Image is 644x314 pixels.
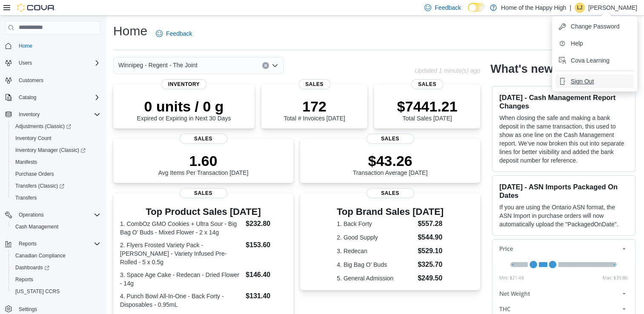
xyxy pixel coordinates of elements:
p: $43.26 [353,152,428,169]
button: Users [15,58,35,68]
span: Transfers (Classic) [15,183,64,189]
button: Purchase Orders [9,168,104,180]
dt: 3. Space Age Cake - Redecan - Dried Flower - 14g [120,271,242,288]
span: Reports [12,274,100,285]
button: Transfers [9,192,104,204]
span: Transfers (Classic) [12,181,100,191]
p: Home of the Happy High [501,3,566,13]
span: Canadian Compliance [15,252,66,259]
span: Sales [366,134,414,144]
button: Canadian Compliance [9,250,104,262]
dt: 1. Back Forty [337,220,414,228]
p: 1.60 [158,152,249,169]
span: Feedback [166,29,192,38]
div: Transaction Average [DATE] [353,152,428,176]
span: Settings [19,306,37,313]
span: Adjustments (Classic) [12,121,100,131]
dd: $153.60 [246,240,286,250]
span: Inventory Count [12,133,100,143]
span: Users [19,60,32,66]
button: Cash Management [9,221,104,233]
button: Inventory [15,109,43,120]
div: Total Sales [DATE] [397,98,458,122]
a: Inventory Count [12,133,55,143]
a: Dashboards [12,263,53,273]
dt: 2. Flyers Frosted Variety Pack - [PERSON_NAME] - Variety Infused Pre-Rolled - 5 x 0.5g [120,241,242,266]
span: Sales [366,188,414,198]
dt: 4. Punch Bowl All-In-One - Back Forty - Disposables - 0.95mL [120,292,242,309]
button: Operations [15,210,47,220]
span: [US_STATE] CCRS [15,288,60,295]
h3: [DATE] - ASN Imports Packaged On Dates [499,183,628,200]
p: $7441.21 [397,98,458,115]
span: Dark Mode [468,12,468,12]
a: Customers [15,75,47,86]
dd: $529.10 [418,246,444,256]
span: Reports [15,239,100,249]
dd: $146.40 [246,270,286,280]
span: Washington CCRS [12,286,100,297]
a: Transfers (Classic) [9,180,104,192]
dt: 4. Big Bag O' Buds [337,260,414,269]
span: Operations [19,211,44,218]
a: Feedback [152,25,195,42]
p: If you are using the Ontario ASN format, the ASN Import in purchase orders will now automatically... [499,203,628,228]
button: Reports [2,238,104,250]
span: Cash Management [12,222,100,232]
p: | [570,3,571,13]
div: Total # Invoices [DATE] [283,98,345,122]
dd: $325.70 [418,260,444,270]
h3: [DATE] - Cash Management Report Changes [499,93,628,110]
div: Expired or Expiring in Next 30 Days [137,98,231,122]
span: Settings [15,303,100,314]
span: Change Password [571,22,619,31]
span: Catalog [15,92,100,103]
span: Manifests [15,159,37,166]
a: Cash Management [12,222,62,232]
button: Manifests [9,156,104,168]
a: Adjustments (Classic) [9,120,104,132]
img: Cova [17,3,55,12]
span: Canadian Compliance [12,251,100,261]
span: Dashboards [12,263,100,273]
span: Sign Out [571,77,594,86]
div: Avg Items Per Transaction [DATE] [158,152,249,176]
a: Inventory Manager (Classic) [9,144,104,156]
h1: Home [113,23,147,40]
p: When closing the safe and making a bank deposit in the same transaction, this used to show as one... [499,114,628,165]
h2: What's new [490,62,553,76]
span: Purchase Orders [12,169,100,179]
p: 172 [283,98,345,115]
button: Users [2,57,104,69]
button: Open list of options [272,62,278,69]
button: Change Password [555,20,634,33]
button: Cova Learning [555,54,634,67]
a: Reports [12,274,37,285]
span: Sales [180,134,227,144]
a: Home [15,41,36,51]
span: Home [15,40,100,51]
span: Purchase Orders [15,171,54,177]
button: Sign Out [555,74,634,88]
span: Transfers [15,194,37,201]
button: Home [2,40,104,52]
button: Catalog [2,91,104,103]
p: Updated 1 minute(s) ago [415,67,480,74]
h3: Top Product Sales [DATE] [120,207,286,217]
span: Inventory [19,111,40,118]
button: Reports [15,239,40,249]
a: Canadian Compliance [12,251,69,261]
input: Dark Mode [468,3,486,12]
button: Catalog [15,92,40,103]
div: Laura Jenkinson [575,3,585,13]
a: Adjustments (Classic) [12,121,74,131]
span: Reports [15,276,33,283]
button: Operations [2,209,104,221]
span: Inventory Count [15,135,52,142]
button: Inventory [2,108,104,120]
span: Manifests [12,157,100,167]
span: Customers [19,77,43,84]
a: Dashboards [9,262,104,274]
dd: $131.40 [246,291,286,301]
p: 0 units / 0 g [137,98,231,115]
